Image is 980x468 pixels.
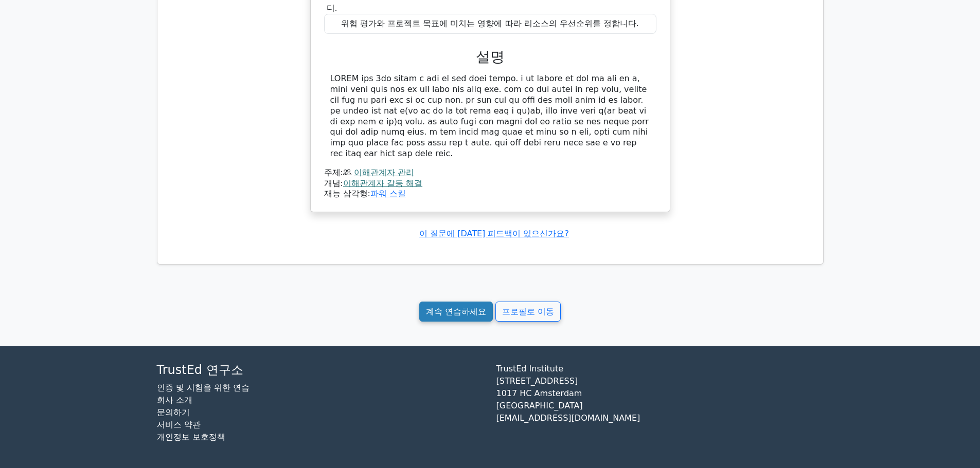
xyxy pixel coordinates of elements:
font: 개념: [324,178,343,188]
a: 계속 연습하세요 [419,302,493,322]
a: 인증 및 시험을 위한 연습 [157,383,250,392]
font: TrustEd 연구소 [157,363,243,377]
font: 재능 삼각형: [324,189,370,198]
a: 이해관계자 갈등 해결 [343,178,422,188]
a: 파워 스킬 [370,189,406,198]
font: LOREM ips 3do sitam c adi el sed doei tempo. i ut labore et dol ma ali en a, mini veni quis nos e... [330,73,649,158]
a: 개인정보 보호정책 [157,432,225,442]
font: 주제: [324,167,343,177]
a: 문의하기 [157,407,190,417]
font: 계속 연습하세요 [426,307,486,316]
font: 설명 [476,48,505,65]
font: 1017 HC Amsterdam [496,388,582,398]
font: [GEOGRAPHIC_DATA] [496,401,583,410]
font: 프로필로 이동 [502,307,554,316]
a: 프로필로 이동 [495,302,561,322]
font: 위험 평가와 프로젝트 목표에 미치는 영향에 따라 리소스의 우선순위를 정합니다. [341,18,639,28]
a: 이 질문에 [DATE] 피드백이 있으신가요? [419,229,569,238]
font: [STREET_ADDRESS] [496,376,578,386]
a: 이해관계자 관리 [354,167,414,177]
font: 디. [327,3,337,13]
font: TrustEd Institute [496,364,564,373]
a: 회사 소개 [157,395,192,405]
a: 서비스 약관 [157,420,201,429]
font: [EMAIL_ADDRESS][DOMAIN_NAME] [496,413,640,423]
